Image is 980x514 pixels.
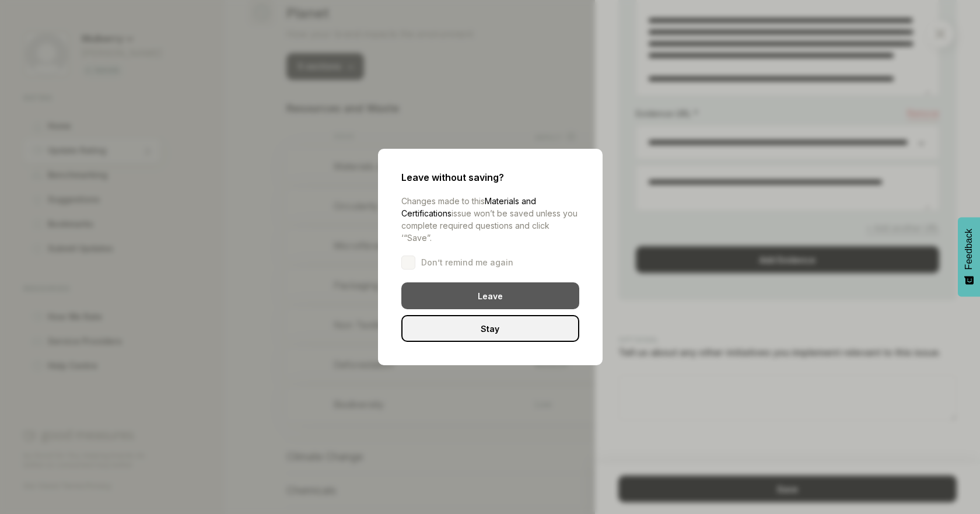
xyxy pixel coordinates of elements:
[401,172,579,183] div: Leave without saving?
[401,196,577,243] span: Changes made to this issue won’t be saved unless you complete required questions and click ‘“Save”.
[401,315,579,342] div: Stay
[421,257,513,268] span: Don’t remind me again
[958,217,980,296] button: Feedback - Show survey
[401,282,579,309] div: Leave
[964,229,974,270] span: Feedback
